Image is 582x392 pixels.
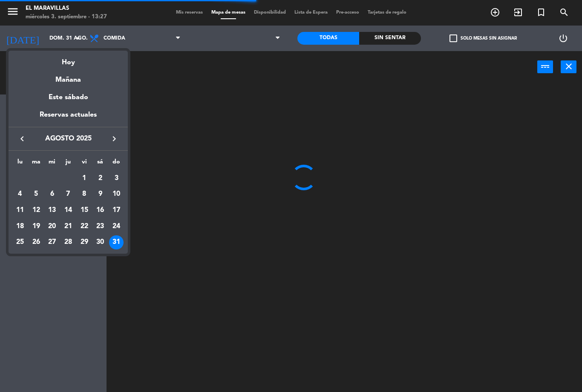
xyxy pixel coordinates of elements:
[76,170,92,186] td: 1 de agosto de 2025
[76,202,92,218] td: 15 de agosto de 2025
[30,133,107,144] span: agosto 2025
[92,170,109,186] td: 2 de agosto de 2025
[45,203,59,217] div: 13
[93,203,107,217] div: 16
[12,186,28,203] td: 4 de agosto de 2025
[109,235,124,250] div: 31
[9,86,128,109] div: Este sábado
[9,109,128,127] div: Reservas actuales
[61,187,75,201] div: 7
[12,218,28,235] td: 18 de agosto de 2025
[45,219,59,234] div: 20
[92,157,109,170] th: sábado
[13,187,27,201] div: 4
[44,157,60,170] th: miércoles
[44,202,60,218] td: 13 de agosto de 2025
[9,68,128,86] div: Mañana
[17,134,27,144] i: keyboard_arrow_left
[109,187,124,201] div: 10
[76,218,92,235] td: 22 de agosto de 2025
[60,186,76,203] td: 7 de agosto de 2025
[77,235,92,250] div: 29
[60,157,76,170] th: jueves
[109,134,119,144] i: keyboard_arrow_right
[108,218,124,235] td: 24 de agosto de 2025
[93,187,107,201] div: 9
[29,203,43,217] div: 12
[29,219,43,234] div: 19
[28,218,44,235] td: 19 de agosto de 2025
[28,202,44,218] td: 12 de agosto de 2025
[44,235,60,251] td: 27 de agosto de 2025
[60,235,76,251] td: 28 de agosto de 2025
[60,218,76,235] td: 21 de agosto de 2025
[61,235,75,250] div: 28
[60,202,76,218] td: 14 de agosto de 2025
[77,203,92,217] div: 15
[93,171,107,186] div: 2
[28,157,44,170] th: martes
[13,203,27,217] div: 11
[61,203,75,217] div: 14
[76,157,92,170] th: viernes
[108,202,124,218] td: 17 de agosto de 2025
[92,202,109,218] td: 16 de agosto de 2025
[29,187,43,201] div: 5
[28,186,44,203] td: 5 de agosto de 2025
[77,187,92,201] div: 8
[12,202,28,218] td: 11 de agosto de 2025
[93,235,107,250] div: 30
[29,235,43,250] div: 26
[12,157,28,170] th: lunes
[13,219,27,234] div: 18
[44,218,60,235] td: 20 de agosto de 2025
[77,219,92,234] div: 22
[93,219,107,234] div: 23
[109,171,124,186] div: 3
[108,235,124,251] td: 31 de agosto de 2025
[92,218,109,235] td: 23 de agosto de 2025
[45,187,59,201] div: 6
[108,170,124,186] td: 3 de agosto de 2025
[77,171,92,186] div: 1
[109,203,124,217] div: 17
[76,235,92,251] td: 29 de agosto de 2025
[14,133,30,144] button: keyboard_arrow_left
[44,186,60,203] td: 6 de agosto de 2025
[13,235,27,250] div: 25
[92,186,109,203] td: 9 de agosto de 2025
[92,235,109,251] td: 30 de agosto de 2025
[12,170,76,186] td: AGO.
[9,51,128,68] div: Hoy
[28,235,44,251] td: 26 de agosto de 2025
[12,235,28,251] td: 25 de agosto de 2025
[45,235,59,250] div: 27
[109,219,124,234] div: 24
[108,186,124,203] td: 10 de agosto de 2025
[107,133,122,144] button: keyboard_arrow_right
[108,157,124,170] th: domingo
[76,186,92,203] td: 8 de agosto de 2025
[61,219,75,234] div: 21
